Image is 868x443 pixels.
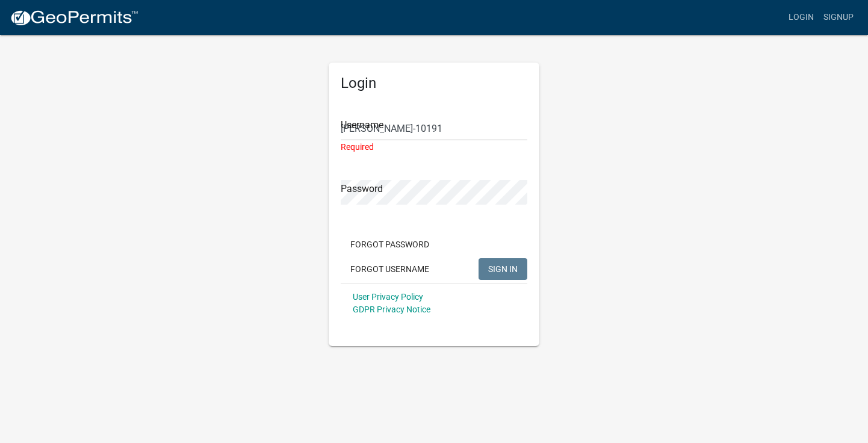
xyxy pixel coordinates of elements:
a: User Privacy Policy [353,292,423,302]
button: Forgot Password [341,234,439,255]
div: Required [341,141,527,153]
button: SIGN IN [479,258,527,280]
a: Login [784,6,819,29]
button: Forgot Username [341,258,439,280]
a: Signup [819,6,858,29]
h5: Login [341,75,527,92]
a: GDPR Privacy Notice [353,305,430,314]
span: SIGN IN [488,264,518,273]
